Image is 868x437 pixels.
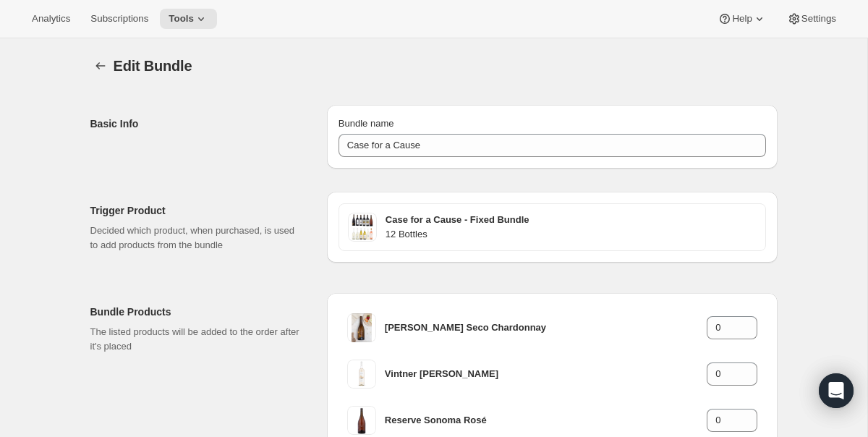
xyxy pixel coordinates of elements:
p: The listed products will be added to the order after it's placed [90,325,304,354]
div: Open Intercom Messenger [819,373,854,408]
span: Analytics [32,13,70,25]
button: Help [709,9,775,29]
button: Tools [160,9,217,29]
h2: Bundle Products [90,305,304,319]
h3: Vintner [PERSON_NAME] [385,367,707,381]
p: Decided which product, when purchased, is used to add products from the bundle [90,224,304,253]
h3: [PERSON_NAME] Seco Chardonnay [385,321,707,335]
span: Edit Bundle [114,58,192,74]
button: Subscriptions [82,9,157,29]
h2: Trigger Product [90,203,304,218]
span: Bundle name [339,118,394,129]
button: Analytics [23,9,79,29]
span: Settings [801,13,836,25]
img: 2023-vintner-Pinot-Grigio-pdp1.png [347,360,376,389]
h4: 12 Bottles [386,227,757,242]
span: Help [732,13,752,25]
h3: Reserve Sonoma Rosé [385,413,707,428]
h2: Basic Info [90,116,304,131]
span: Subscriptions [90,13,148,25]
span: Tools [169,13,194,25]
button: Settings [778,9,845,29]
input: ie. Smoothie box [339,134,766,157]
h3: Case for a Cause - Fixed Bundle [386,213,757,227]
button: Bundles [90,56,111,76]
